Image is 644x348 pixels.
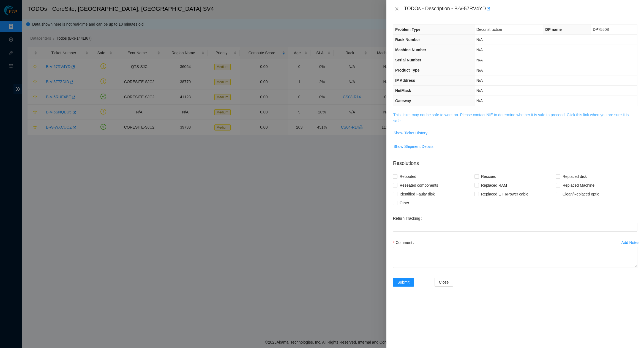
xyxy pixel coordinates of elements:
span: N/A [476,78,483,83]
input: Return Tracking [393,223,637,232]
span: Problem Type [395,27,421,32]
span: NetMask [395,88,411,93]
span: N/A [476,48,483,52]
span: Reseated components [397,181,440,190]
span: Show Ticket History [394,130,427,136]
span: Replaced Machine [560,181,597,190]
span: N/A [476,99,483,103]
span: Replaced disk [560,172,589,181]
button: Show Shipment Details [393,142,434,151]
span: Show Shipment Details [394,143,433,149]
span: Deconstruction [476,27,502,32]
span: Close [439,279,449,285]
p: Resolutions [393,155,637,167]
a: This ticket may not be safe to work on. Please contact NIE to determine whether it is safe to pro... [393,113,629,123]
span: Submit [397,279,410,285]
button: Close [435,278,453,287]
span: N/A [476,58,483,62]
span: Product Type [395,68,419,72]
span: DP75508 [593,27,609,32]
label: Return Tracking [393,214,424,223]
span: N/A [476,37,483,42]
span: IP Address [395,78,415,83]
button: Show Ticket History [393,129,428,137]
span: N/A [476,88,483,93]
span: Rescued [479,172,498,181]
span: N/A [476,68,483,72]
label: Comment [393,238,416,247]
span: Rebooted [397,172,419,181]
button: Add Notes [621,238,640,247]
span: close [395,7,399,11]
span: Other [397,199,411,207]
span: Machine Number [395,48,426,52]
span: Rack Number [395,37,420,42]
div: TODOs - Description - B-V-57RV4YD [404,4,637,13]
span: Gateway [395,99,411,103]
span: Clean/Replaced optic [560,190,601,199]
button: Submit [393,278,414,287]
button: Close [393,6,401,12]
span: Replaced ETH/Power cable [479,190,531,199]
span: DP name [545,27,562,32]
span: Serial Number [395,58,421,62]
div: Add Notes [621,241,639,244]
span: Identified Faulty disk [397,190,437,199]
textarea: Comment [393,247,637,268]
span: Replaced RAM [479,181,509,190]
